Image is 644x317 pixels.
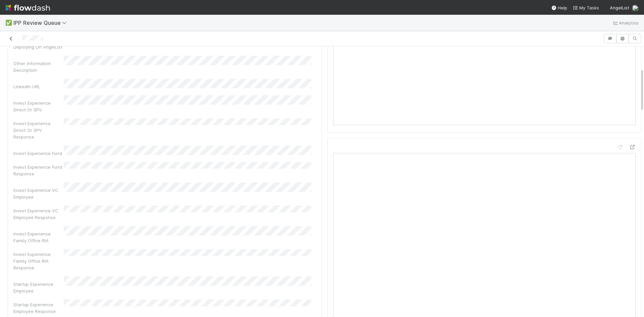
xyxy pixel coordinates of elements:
a: My Tasks [573,4,599,11]
div: Invest Experience Family Office RIA [13,230,64,244]
div: Invest Experience VC Employee [13,187,64,200]
img: avatar_0c8687a4-28be-40e9-aba5-f69283dcd0e7.png [632,5,639,11]
div: Startup Experience Employee Response [13,301,64,315]
div: Help [551,4,567,11]
span: IPP Review Queue [13,19,70,26]
div: Startup Experience Employee [13,281,64,294]
div: LinkedIn URL [13,83,64,90]
span: AngelList [610,5,629,10]
div: Invest Experience Fund [13,150,64,157]
div: Invest Experience Direct Or SPV [13,100,64,113]
div: Invest Experience Direct Or SPV Response [13,120,64,140]
div: Invest Experience Family Office RIA Response [13,251,64,271]
div: Other Information Description [13,60,64,73]
a: Analytics [612,19,639,27]
span: ✅ [5,20,12,25]
img: logo-inverted-e16ddd16eac7371096b0.svg [5,2,50,13]
span: My Tasks [573,5,599,10]
div: Invest Experience Fund Response [13,164,64,177]
div: Invest Experience VC Employee Response [13,207,64,221]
